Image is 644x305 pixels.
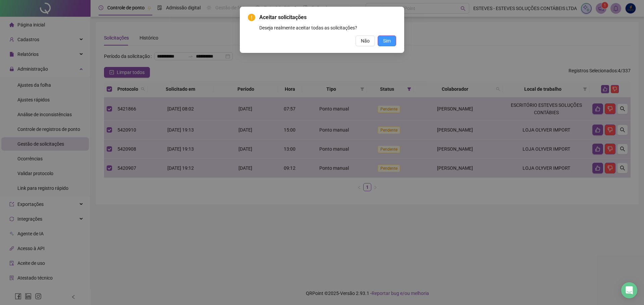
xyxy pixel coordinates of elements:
[248,14,255,21] span: exclamation-circle
[361,37,370,45] span: Não
[259,24,396,31] div: Deseja realmente aceitar todas as solicitações?
[259,13,396,21] span: Aceitar solicitações
[378,35,396,46] button: Sim
[621,282,637,298] div: Open Intercom Messenger
[356,35,375,46] button: Não
[383,37,391,45] span: Sim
